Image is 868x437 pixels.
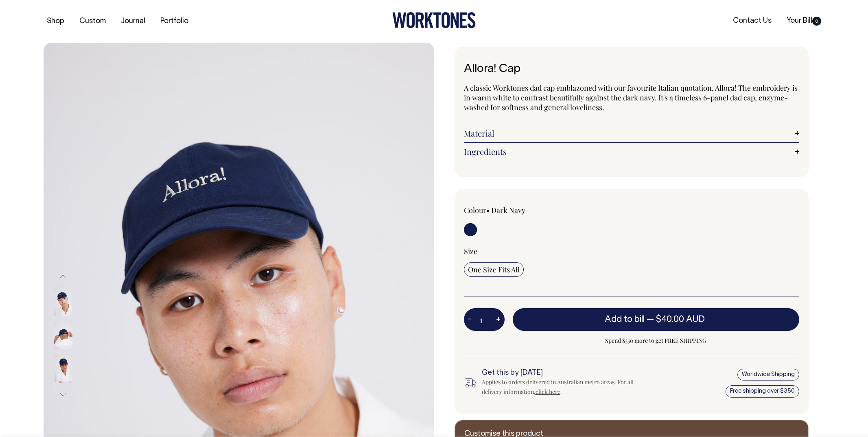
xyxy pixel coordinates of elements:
[464,246,799,256] div: Size
[44,15,68,28] a: Shop
[54,321,72,349] img: dark-navy
[54,287,72,316] img: dark-navy
[491,205,525,215] label: Dark Navy
[492,311,505,328] button: +
[464,205,598,215] div: Colour
[513,308,799,331] button: Add to bill —$40.00 AUD
[464,311,475,328] button: -
[486,205,490,215] span: •
[118,15,149,28] a: Journal
[464,147,799,157] a: Ingredients
[57,267,69,285] button: Previous
[157,15,192,28] a: Portfolio
[468,265,520,274] span: One Size Fits All
[812,17,821,26] span: 0
[464,128,799,138] a: Material
[482,369,647,377] h6: Get this by [DATE]
[464,63,799,76] h1: Allora! Cap
[730,14,775,28] a: Contact Us
[76,15,109,28] a: Custom
[783,14,824,28] a: Your Bill0
[647,315,707,324] span: —
[656,315,705,324] span: $40.00 AUD
[57,385,69,404] button: Next
[482,377,647,397] div: Applies to orders delivered in Australian metro areas. For all delivery information, .
[605,315,645,324] span: Add to bill
[464,262,524,277] input: One Size Fits All
[54,354,72,383] img: dark-navy
[536,388,560,396] a: click here
[513,336,799,346] span: Spend $350 more to get FREE SHIPPING
[464,83,799,112] p: A classic Worktones dad cap emblazoned with our favourite Italian quotation, Allora! The embroide...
